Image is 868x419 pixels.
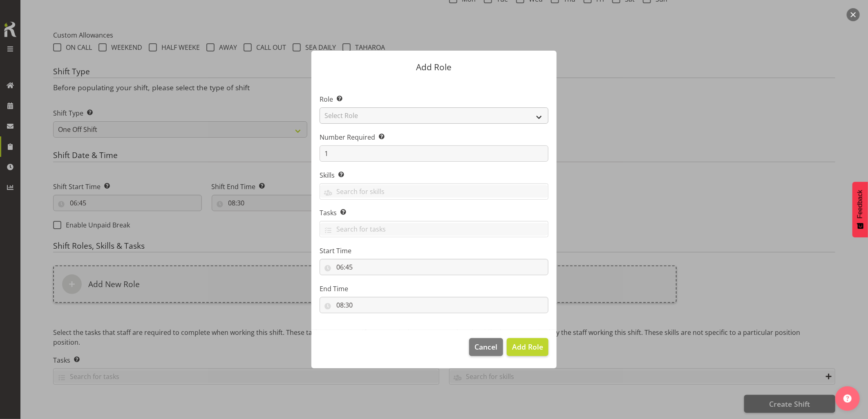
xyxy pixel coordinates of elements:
[507,338,548,356] button: Add Role
[320,246,548,256] label: Start Time
[320,284,548,294] label: End Time
[320,63,548,71] p: Add Role
[320,94,548,104] label: Role
[475,341,498,352] span: Cancel
[320,223,548,236] input: Search for tasks
[320,170,548,180] label: Skills
[320,297,548,313] input: Click to select...
[843,394,852,403] img: help-xxl-2.png
[320,132,548,142] label: Number Required
[857,190,864,218] span: Feedback
[320,185,548,198] input: Search for skills
[320,208,548,218] label: Tasks
[320,259,548,275] input: Click to select...
[852,182,868,237] button: Feedback - Show survey
[512,342,543,352] span: Add Role
[469,338,503,356] button: Cancel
